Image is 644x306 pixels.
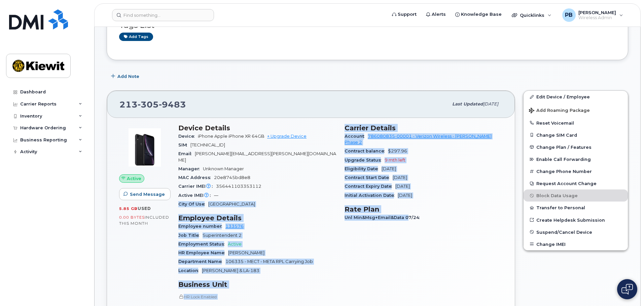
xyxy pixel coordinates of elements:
span: [DATE] [483,101,498,106]
span: Employee number [178,224,225,229]
span: Contract Start Date [345,175,393,180]
a: Add tags [119,33,153,41]
span: Superintendent 2 [203,233,242,238]
span: 9483 [159,99,186,110]
h3: Device Details [178,124,336,132]
h3: Employee Details [178,214,336,222]
span: Eligibility Date [345,166,382,171]
h3: Business Unit [178,280,336,289]
span: 106335 - MECT - META RPL Carrying Job [225,259,313,264]
button: Change Phone Number [524,165,628,177]
button: Add Note [107,70,145,82]
h3: Carrier Details [345,124,503,132]
button: Transfer to Personal [524,202,628,214]
a: Alerts [421,8,451,21]
span: [PERSON_NAME][EMAIL_ADDRESS][PERSON_NAME][DOMAIN_NAME] [178,151,336,162]
span: Support [398,11,417,18]
span: [DATE] [393,175,407,180]
span: Location [178,268,202,273]
span: Active [228,242,242,247]
a: 133576 [225,224,244,229]
span: City Of Use [178,202,208,207]
button: Suspend/Cancel Device [524,226,628,238]
input: Find something... [112,9,214,21]
span: Send Message [130,191,165,198]
span: [DATE] [395,184,410,189]
span: — [214,193,218,198]
span: [GEOGRAPHIC_DATA] [208,202,255,207]
span: Upgrade Status [345,158,385,163]
img: image20231002-3703462-1qb80zy.jpeg [124,127,165,168]
span: MAC Address [178,175,214,180]
span: Job Title [178,233,203,238]
span: Contract balance [345,148,388,154]
span: Unl Min&Msg+Email&Data 07/24 [345,215,423,220]
p: HR Lock Enabled [178,294,336,300]
span: 213 [119,99,186,110]
a: Support [387,8,421,21]
span: [DATE] [398,193,412,198]
span: Department Name [178,259,225,264]
button: Change Plan / Features [524,141,628,153]
span: used [138,206,151,211]
span: Active [127,175,141,182]
span: included this month [119,215,169,226]
a: 786080835-00001 - Verizon Wireless - [PERSON_NAME] Phase 2 [345,134,492,145]
img: Open chat [621,284,633,295]
span: [PERSON_NAME] & LA-183 [202,268,259,273]
span: Knowledge Base [461,11,502,18]
a: Edit Device / Employee [524,91,628,103]
span: Add Roaming Package [529,108,590,114]
span: 305 [138,99,159,110]
span: 356441103353112 [216,184,261,189]
button: Reset Voicemail [524,117,628,129]
a: Create Helpdesk Submission [524,214,628,226]
a: Knowledge Base [451,8,506,21]
div: Peyton Brooks [558,8,628,22]
a: + Upgrade Device [267,134,307,139]
span: Alerts [432,11,446,18]
span: Wireless Admin [578,15,616,20]
h3: Rate Plan [345,205,503,213]
button: Change SIM Card [524,129,628,141]
button: Change IMEI [524,238,628,250]
span: [DATE] [382,166,396,171]
span: Unknown Manager [203,166,244,171]
span: 0.00 Bytes [119,215,145,220]
button: Request Account Change [524,177,628,189]
button: Enable Call Forwarding [524,153,628,165]
span: 20e8745bd8e8 [214,175,250,180]
button: Block Data Usage [524,189,628,202]
span: Enable Call Forwarding [536,157,591,162]
div: Quicklinks [507,8,556,22]
span: Contract Expiry Date [345,184,395,189]
span: iPhone Apple iPhone XR 64GB [198,134,264,139]
span: Employment Status [178,242,228,247]
span: [TECHNICAL_ID] [190,142,225,147]
span: SIM [178,142,190,147]
span: Last updated [452,101,483,106]
span: Email [178,151,195,156]
span: Initial Activation Date [345,193,398,198]
span: 9 mth left [385,158,405,163]
span: PB [565,11,573,19]
span: Device [178,134,198,139]
span: 5.85 GB [119,206,138,211]
span: HR Employee Name [178,250,228,255]
button: Send Message [119,188,171,200]
span: $297.96 [388,148,407,154]
span: Account [345,134,368,139]
span: Manager [178,166,203,171]
h3: Tags List [119,21,616,30]
span: Carrier IMEI [178,184,216,189]
button: Add Roaming Package [524,103,628,117]
span: [PERSON_NAME] [578,10,616,15]
span: Suspend/Cancel Device [536,229,592,234]
span: Change Plan / Features [536,144,592,149]
span: Quicklinks [520,12,544,18]
span: [PERSON_NAME] [228,250,264,255]
span: Active IMEI [178,193,214,198]
span: Add Note [117,73,139,80]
